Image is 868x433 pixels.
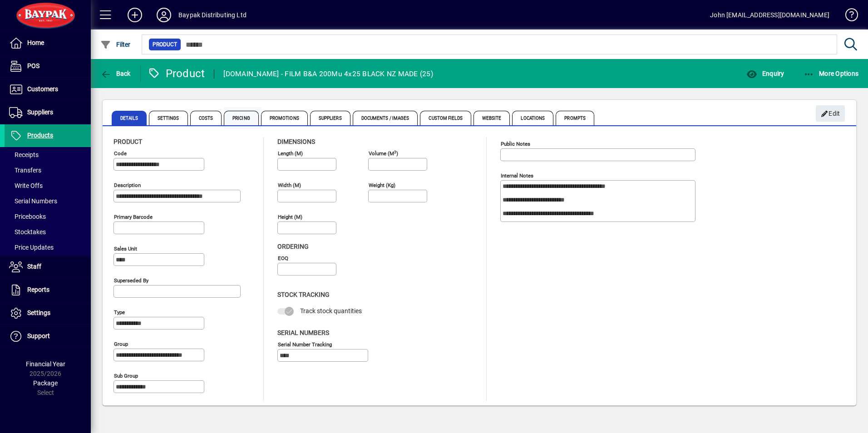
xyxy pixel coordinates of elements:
span: Package [33,379,58,387]
a: Receipts [5,147,91,162]
a: Customers [5,78,91,101]
span: Products [27,132,53,139]
div: Product [148,66,205,81]
mat-label: Width (m) [278,182,301,188]
button: Filter [98,36,133,53]
a: Home [5,32,91,54]
a: Stocktakes [5,224,91,240]
span: Home [27,39,44,46]
span: Reports [27,286,49,293]
button: Edit [816,105,845,122]
mat-label: Height (m) [278,214,302,220]
span: Prompts [556,111,594,125]
span: Write Offs [9,182,43,189]
span: Settings [149,111,188,125]
sup: 3 [394,149,396,154]
a: Transfers [5,162,91,178]
span: Stocktakes [9,228,46,236]
span: Promotions [261,111,308,125]
span: Website [473,111,510,125]
div: [DOMAIN_NAME] - FILM B&A 200Mu 4x25 BLACK NZ MADE (25) [223,67,433,81]
mat-label: Internal Notes [501,172,533,179]
a: Pricebooks [5,209,91,224]
a: Write Offs [5,178,91,193]
app-page-header-button: Back [91,65,141,82]
span: Details [112,111,147,125]
mat-label: Superseded by [114,277,148,284]
mat-label: Code [114,150,127,157]
span: Receipts [9,151,39,158]
a: Price Updates [5,240,91,255]
span: Stock Tracking [277,291,330,298]
span: Suppliers [27,108,53,116]
span: Dimensions [277,138,315,145]
mat-label: EOQ [278,255,288,261]
button: Enquiry [744,65,786,82]
span: Staff [27,263,41,270]
span: Serial Numbers [9,197,57,205]
span: Price Updates [9,244,54,251]
div: John [EMAIL_ADDRESS][DOMAIN_NAME] [710,8,829,22]
span: Product [153,40,177,49]
span: Custom Fields [420,111,471,125]
span: Product [113,138,142,145]
span: More Options [804,70,859,77]
span: POS [27,62,39,69]
mat-label: Sub group [114,373,138,379]
span: Track stock quantities [300,307,362,315]
button: More Options [801,65,861,82]
a: Staff [5,256,91,278]
span: Serial Numbers [277,329,329,336]
span: Documents / Images [353,111,418,125]
button: Profile [149,7,178,23]
span: Filter [100,41,131,48]
mat-label: Length (m) [278,150,303,157]
mat-label: Public Notes [501,141,530,147]
span: Pricebooks [9,213,46,220]
mat-label: Primary barcode [114,214,153,220]
mat-label: Volume (m ) [369,150,398,157]
span: Customers [27,85,58,93]
div: Baypak Distributing Ltd [178,8,247,22]
span: Ordering [277,243,309,250]
a: Support [5,325,91,348]
span: Transfers [9,167,41,174]
span: Settings [27,309,50,316]
a: POS [5,55,91,78]
span: Financial Year [26,360,65,368]
mat-label: Weight (Kg) [369,182,395,188]
a: Suppliers [5,101,91,124]
a: Knowledge Base [838,2,857,31]
a: Serial Numbers [5,193,91,209]
span: Support [27,332,50,340]
span: Costs [190,111,222,125]
a: Settings [5,302,91,325]
span: Back [100,70,131,77]
span: Pricing [224,111,259,125]
mat-label: Sales unit [114,246,137,252]
span: Enquiry [746,70,784,77]
mat-label: Group [114,341,128,347]
mat-label: Description [114,182,141,188]
button: Back [98,65,133,82]
a: Reports [5,279,91,301]
button: Add [120,7,149,23]
span: Locations [512,111,553,125]
span: Suppliers [310,111,350,125]
span: Edit [821,106,840,121]
mat-label: Type [114,309,125,315]
mat-label: Serial Number tracking [278,341,332,347]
